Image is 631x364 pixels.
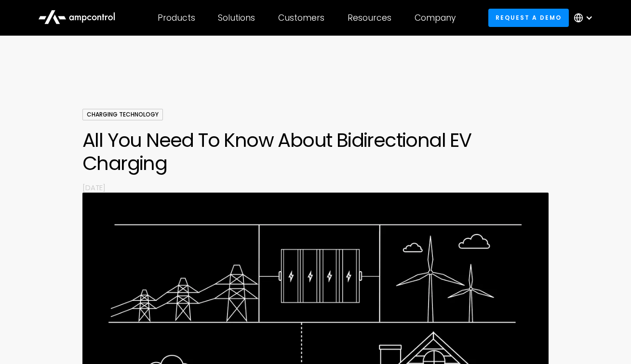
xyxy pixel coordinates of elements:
[82,182,549,193] p: [DATE]
[488,9,569,26] a: Request a demo
[278,13,324,23] div: Customers
[158,13,195,23] div: Products
[82,129,549,175] h1: All You Need To Know About Bidirectional EV Charging
[218,13,255,23] div: Solutions
[82,109,163,120] div: Charging Technology
[415,13,456,23] div: Company
[348,13,391,23] div: Resources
